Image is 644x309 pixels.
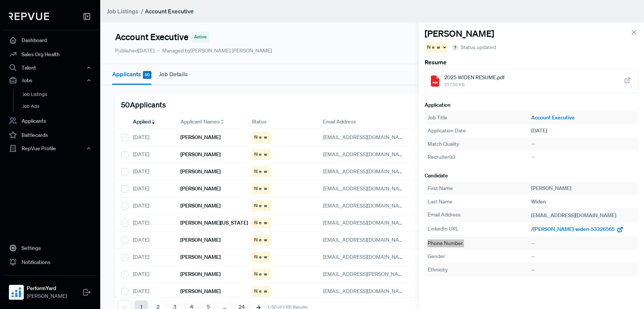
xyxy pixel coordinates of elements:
[143,71,151,79] span: 50
[428,198,532,206] div: Last Name
[531,184,635,192] div: [PERSON_NAME]
[127,146,174,163] div: [DATE]
[180,220,248,226] h6: [PERSON_NAME][US_STATE]
[428,140,532,148] div: Match Quality
[3,241,97,255] a: Settings
[180,186,220,192] h6: [PERSON_NAME]
[254,202,269,209] span: New
[115,47,154,55] p: Published [DATE]
[531,252,635,260] div: --
[194,33,206,40] span: Active
[428,184,532,192] div: First Name
[115,32,189,42] h4: Account Executive
[427,44,442,51] span: New
[127,249,174,266] div: [DATE]
[3,47,97,61] a: Sales Org Health
[180,168,220,175] h6: [PERSON_NAME]
[444,81,504,88] span: 257.59 KB
[323,134,408,141] span: [EMAIL_ADDRESS][DOMAIN_NAME]
[127,232,174,249] div: [DATE]
[254,271,269,277] span: New
[3,74,97,87] button: Jobs
[180,118,220,126] span: Applicant Names
[531,212,616,219] span: [EMAIL_ADDRESS][DOMAIN_NAME]
[531,114,635,122] a: Account Executive
[254,288,269,294] span: New
[531,239,635,247] div: --
[428,211,532,220] div: Email Address
[9,13,49,20] img: RepVue
[13,88,107,100] a: Job Listings
[425,102,638,108] h6: Application
[141,7,143,15] span: /
[323,202,408,209] span: [EMAIL_ADDRESS][DOMAIN_NAME]
[180,151,220,158] h6: [PERSON_NAME]
[127,129,174,146] div: [DATE]
[3,114,97,128] a: Applicants
[461,44,496,51] span: Status updated
[531,140,635,148] div: --
[127,215,174,232] div: [DATE]
[180,237,220,243] h6: [PERSON_NAME]
[157,47,272,55] span: Managed by [PERSON_NAME] [PERSON_NAME]
[27,284,67,292] strong: PerformYard
[444,74,504,81] span: 2025 WIDEN RESUME.pdf
[3,33,97,47] a: Dashboard
[323,151,408,158] span: [EMAIL_ADDRESS][DOMAIN_NAME]
[428,114,532,122] div: Job Title
[3,61,97,74] button: Talent
[3,128,97,142] a: Battlecards
[254,134,269,141] span: New
[425,173,638,179] h6: Candidate
[428,266,532,274] div: Ethnicity
[323,219,408,226] span: [EMAIL_ADDRESS][DOMAIN_NAME]
[127,180,174,197] div: [DATE]
[425,59,638,66] h6: Resume
[531,154,535,160] span: --
[159,64,188,84] button: Job Details
[428,239,532,247] div: Phone Number
[10,286,22,298] img: PerformYard
[133,118,151,126] span: Applied
[254,219,269,226] span: New
[425,28,494,39] h4: [PERSON_NAME]
[3,255,97,269] a: Notifications
[107,7,138,16] a: Job Listings
[254,151,269,158] span: New
[323,185,408,192] span: [EMAIL_ADDRESS][DOMAIN_NAME]
[127,115,174,129] div: Toggle SortBy
[180,134,220,141] h6: [PERSON_NAME]
[428,252,532,260] div: Gender
[254,236,269,243] span: New
[428,225,532,234] div: LinkedIn URL
[254,185,269,192] span: New
[323,254,408,260] span: [EMAIL_ADDRESS][DOMAIN_NAME]
[127,163,174,180] div: [DATE]
[254,254,269,260] span: New
[531,226,615,232] span: /[PERSON_NAME]-widen-53326565
[323,236,408,243] span: [EMAIL_ADDRESS][DOMAIN_NAME]
[3,275,97,303] a: PerformYardPerformYard[PERSON_NAME]
[254,168,269,175] span: New
[428,127,532,135] div: Application Date
[3,142,97,155] button: RepVue Profile
[145,7,194,15] strong: Account Executive
[323,288,408,294] span: [EMAIL_ADDRESS][DOMAIN_NAME]
[121,100,166,109] h5: 50 Applicants
[425,69,638,93] a: 2025 WIDEN RESUME.pdf257.59 KB
[180,203,220,209] h6: [PERSON_NAME]
[531,266,635,274] div: --
[531,198,635,206] div: Widen
[531,226,623,232] a: /[PERSON_NAME]-widen-53326565
[180,288,220,294] h6: [PERSON_NAME]
[428,153,532,161] div: Recruiter(s)
[323,271,448,277] span: [EMAIL_ADDRESS][PERSON_NAME][DOMAIN_NAME]
[180,254,220,260] h6: [PERSON_NAME]
[127,283,174,300] div: [DATE]
[27,292,67,300] span: [PERSON_NAME]
[127,197,174,215] div: [DATE]
[323,168,408,175] span: [EMAIL_ADDRESS][DOMAIN_NAME]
